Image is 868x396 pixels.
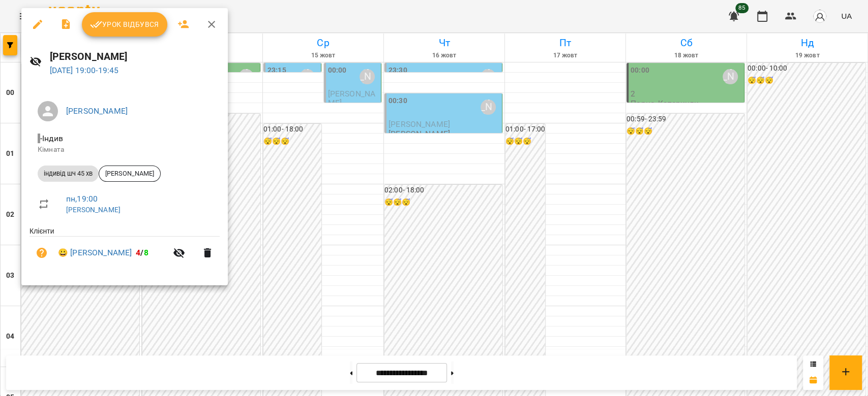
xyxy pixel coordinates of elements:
[66,106,128,116] a: [PERSON_NAME]
[50,65,119,75] a: [DATE] 19:00-19:45
[58,247,132,259] a: 😀 [PERSON_NAME]
[90,18,159,30] span: Урок відбувся
[29,226,220,273] ul: Клієнти
[50,49,220,64] h6: [PERSON_NAME]
[99,169,160,178] span: [PERSON_NAME]
[66,194,98,204] a: пн , 19:00
[136,248,148,257] b: /
[38,134,65,143] span: - Індив
[29,241,54,265] button: Візит ще не сплачено. Додати оплату?
[38,169,99,178] span: індивід шч 45 хв
[144,248,148,257] span: 8
[38,145,212,155] p: Кімната
[66,206,121,214] a: [PERSON_NAME]
[136,248,140,257] span: 4
[99,166,161,182] div: [PERSON_NAME]
[82,12,167,37] button: Урок відбувся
